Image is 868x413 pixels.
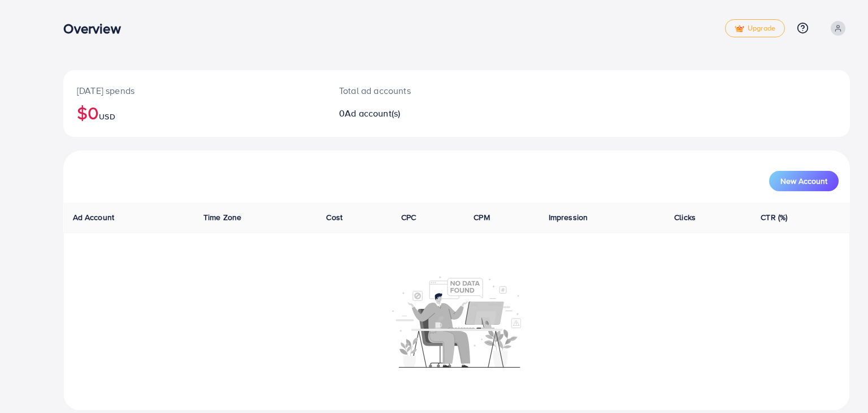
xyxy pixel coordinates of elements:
button: New Account [769,171,839,191]
span: New Account [780,177,827,185]
span: Clicks [674,212,696,223]
p: [DATE] spends [77,84,312,97]
img: tick [735,25,744,33]
h2: $0 [77,102,312,123]
span: CTR (%) [761,212,787,223]
img: No account [392,275,521,368]
span: Cost [326,212,342,223]
span: Ad Account [73,212,115,223]
span: Time Zone [203,212,241,223]
span: USD [99,111,115,122]
h2: 0 [339,108,509,119]
h3: Overview [63,20,129,37]
a: tickUpgrade [725,19,785,37]
span: Ad account(s) [345,107,400,119]
span: Impression [549,212,588,223]
span: Upgrade [735,24,775,33]
span: CPC [401,212,416,223]
span: CPM [474,212,489,223]
p: Total ad accounts [339,84,509,97]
